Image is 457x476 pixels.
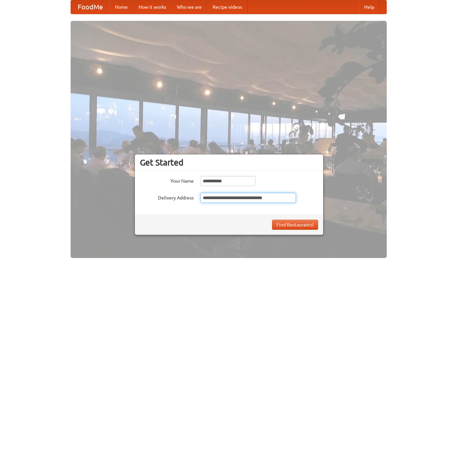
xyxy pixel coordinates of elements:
label: Your Name [140,176,194,184]
button: Find Restaurants! [272,220,318,230]
a: Recipe videos [207,0,247,14]
a: How it works [133,0,172,14]
a: Home [110,0,133,14]
a: Who we are [172,0,207,14]
h3: Get Started [140,157,318,168]
label: Delivery Address [140,193,194,201]
a: FoodMe [71,0,110,14]
a: Help [359,0,380,14]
